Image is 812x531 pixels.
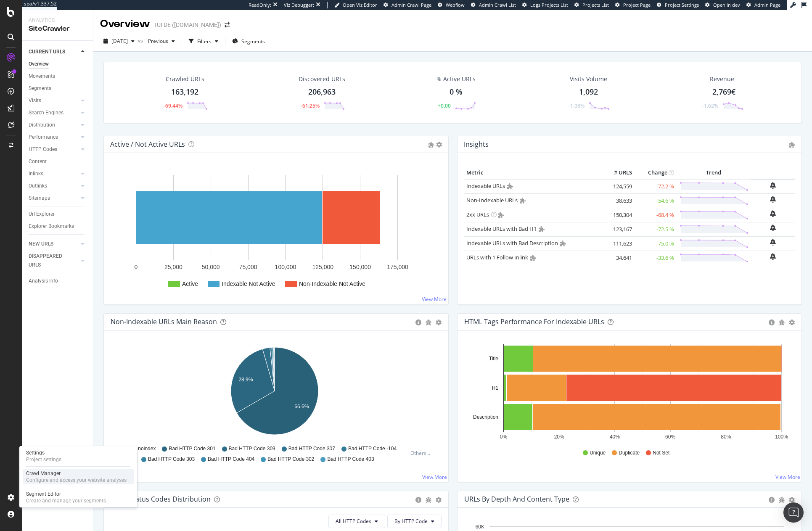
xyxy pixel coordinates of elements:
td: 38,633 [600,193,634,208]
td: -33.6 % [634,251,676,265]
text: Description [473,414,498,420]
span: Bad HTTP Code 302 [267,456,314,463]
button: All HTTP Codes [328,515,385,528]
a: HTTP Codes [29,145,79,154]
a: Distribution [29,121,79,129]
div: Content [29,157,47,166]
td: -72.2 % [634,179,676,194]
th: Change [634,166,676,179]
div: bell-plus [770,196,776,203]
i: Admin [560,240,566,246]
div: gear [436,497,442,503]
div: A chart. [111,166,438,298]
div: ReadOnly: [249,2,271,8]
text: 100% [775,434,788,440]
div: Segments [29,84,51,93]
div: Filters [197,38,212,45]
div: circle-info [415,497,421,503]
div: Non-Indexable URLs Main Reason [111,317,217,326]
text: 60K [475,524,484,530]
div: Visits Volume [570,75,607,83]
text: 150,000 [349,264,371,270]
a: Performance [29,133,79,142]
a: Admin Crawl List [471,2,516,8]
a: Outlinks [29,182,79,190]
text: 0 [135,264,138,270]
div: Viz Debugger: [284,2,314,8]
div: A chart. [111,344,438,441]
span: Bad HTTP Code 403 [327,456,374,463]
i: Options [436,142,442,148]
a: Open Viz Editor [334,2,377,8]
svg: A chart. [464,344,792,441]
div: -1.62% [702,102,718,109]
td: 34,641 [600,251,634,265]
div: bug [426,497,431,503]
th: Trend [676,166,751,179]
th: # URLS [600,166,634,179]
a: Segment EditorCreate and manage your segments [23,490,134,505]
text: 50,000 [202,264,220,270]
text: 25,000 [164,264,183,270]
div: 163,192 [171,87,198,98]
span: Admin Crawl List [479,2,516,8]
span: Revenue [710,75,734,83]
a: View More [422,296,447,303]
a: Project Settings [657,2,699,8]
text: Indexable Not Active [222,280,275,287]
text: Non-Indexable Not Active [299,280,365,287]
i: Admin [428,142,434,148]
div: Inlinks [29,169,43,178]
text: 20% [554,434,564,440]
div: gear [789,497,795,503]
button: Filters [185,34,222,48]
div: gear [436,320,442,325]
a: CURRENT URLS [29,48,79,56]
td: 111,623 [600,236,634,251]
h4: Insights [464,139,489,150]
button: [DATE] [100,34,138,48]
span: Bad HTTP Code 307 [288,445,335,452]
a: Inlinks [29,169,79,178]
a: Project Page [615,2,651,8]
div: Outlinks [29,182,47,190]
span: Bad HTTP Code 309 [229,445,275,452]
a: Movements [29,72,87,81]
div: bell-plus [770,239,776,246]
span: Bad HTTP Code 301 [169,445,215,452]
div: 206,963 [308,87,336,98]
span: Unique [590,449,606,457]
span: 2,769€ [712,87,735,97]
div: Overview [100,17,150,31]
text: 60% [665,434,675,440]
div: Configure and access your website analyses [26,477,127,483]
div: Movements [29,72,55,81]
a: Url Explorer [29,210,87,219]
a: Crawl ManagerConfigure and access your website analyses [23,469,134,484]
a: Indexable URLs with Bad Description [466,239,558,247]
a: Search Engines [29,108,79,117]
div: CURRENT URLS [29,48,65,56]
span: Previous [145,37,168,45]
span: Admin Crawl Page [391,2,431,8]
a: Indexable URLs [466,182,505,190]
div: SiteCrawler [29,24,86,34]
td: 123,167 [600,222,634,236]
div: 1,092 [579,87,598,98]
a: DISAPPEARED URLS [29,252,79,269]
text: H1 [492,385,498,391]
div: NEW URLS [29,240,53,248]
div: Crawl Manager [26,470,127,477]
td: -68.4 % [634,208,676,222]
div: 0 % [450,87,463,98]
div: Discovered URLs [299,75,345,83]
a: Projects List [574,2,609,8]
h4: Active / Not Active URLs [110,139,185,150]
span: Segments [241,38,265,45]
text: 175,000 [387,264,408,270]
a: Content [29,157,87,166]
span: Bad HTTP Code 404 [208,456,254,463]
a: Indexable URLs with Bad H1 [466,225,537,232]
div: HTML Tags Performance for Indexable URLs [464,317,604,326]
span: Logs Projects List [530,2,568,8]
